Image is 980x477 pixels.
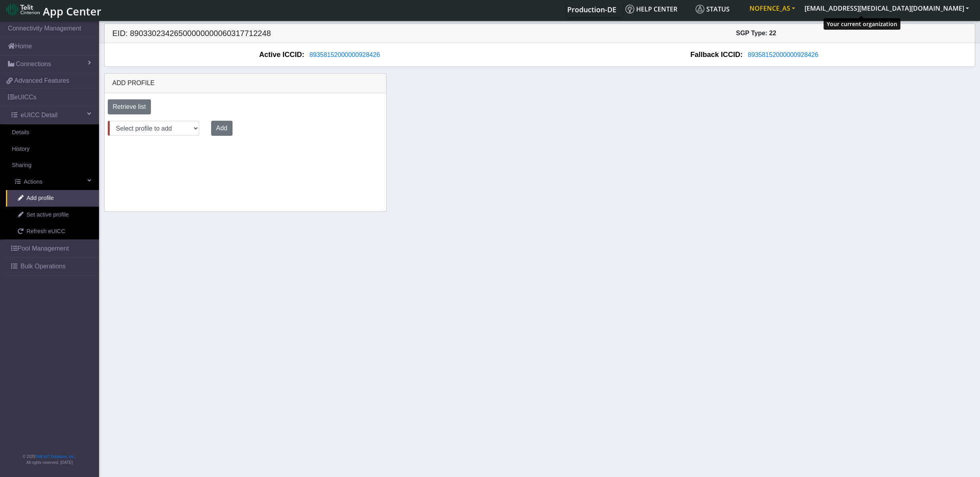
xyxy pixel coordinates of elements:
[625,5,677,13] span: Help center
[3,258,99,275] a: Bulk Operations
[6,3,40,16] img: logo-telit-cinterion-gw-new.png
[800,1,974,15] button: [EMAIL_ADDRESS][MEDICAL_DATA][DOMAIN_NAME]
[6,190,99,207] a: Add profile
[567,1,616,17] a: Your current platform instance
[625,5,634,13] img: knowledge.svg
[309,51,380,58] span: 89358152000000928426
[27,227,65,236] span: Refresh eUICC
[6,223,99,240] a: Refresh eUICC
[567,5,616,14] span: Production-DE
[304,50,385,60] button: 89358152000000928426
[745,1,800,15] button: NOFENCE_AS
[107,29,540,38] h5: EID: 89033023426500000000060317712248
[108,99,151,114] button: Retrieve list
[24,178,42,186] span: Actions
[21,110,57,120] span: eUICC Detail
[743,50,824,60] button: 89358152000000928426
[696,5,704,13] img: status.svg
[6,1,100,18] a: App Center
[43,4,101,19] span: App Center
[6,207,99,223] a: Set active profile
[3,106,99,124] a: eUICC Detail
[692,1,745,17] a: Status
[27,211,69,219] span: Set active profile
[259,49,304,60] span: Active ICCID:
[14,76,69,86] span: Advanced Features
[748,51,818,58] span: 89358152000000928426
[736,30,776,36] span: SGP Type: 22
[112,80,155,86] span: Add profile
[622,1,692,17] a: Help center
[16,59,51,69] span: Connections
[690,49,743,60] span: Fallback ICCID:
[211,121,233,136] button: Add
[36,454,75,459] a: Telit IoT Solutions, Inc.
[3,240,99,257] a: Pool Management
[21,262,66,271] span: Bulk Operations
[696,5,730,13] span: Status
[824,18,900,30] div: Your current organization
[3,174,99,190] a: Actions
[27,194,54,203] span: Add profile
